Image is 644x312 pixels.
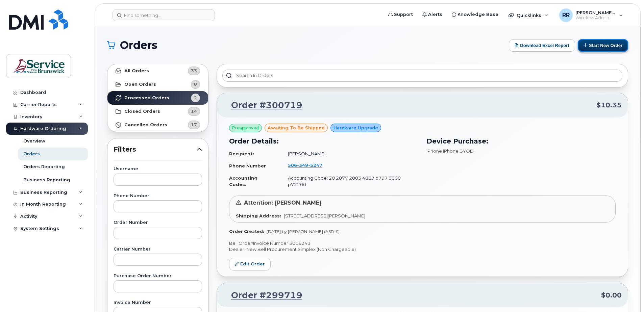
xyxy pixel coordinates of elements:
[114,274,202,278] label: Purchase Order Number
[114,194,202,198] label: Phone Number
[114,145,197,154] span: Filters
[114,301,202,305] label: Invoice Number
[229,163,266,168] strong: Phone Number
[107,105,208,118] a: Closed Orders14
[194,81,197,87] span: 0
[114,220,202,225] label: Order Number
[229,246,616,253] p: Dealer: New Bell Procurement Simplex (Non Chargeable)
[509,39,575,52] button: Download Excel Report
[124,109,160,114] strong: Closed Orders
[120,40,157,50] span: Orders
[114,247,202,252] label: Carrier Number
[191,68,197,74] span: 33
[426,136,616,146] h3: Device Purchase:
[236,213,281,218] strong: Shipping Address:
[114,167,202,171] label: Username
[191,108,197,114] span: 14
[229,151,254,156] strong: Recipient:
[229,258,271,270] a: Edit Order
[308,162,322,168] span: 5247
[107,91,208,105] a: Processed Orders2
[288,162,322,168] span: 506
[229,240,616,246] p: Bell Order/Invoice Number 3016243
[191,122,197,128] span: 17
[124,95,169,101] strong: Processed Orders
[267,229,340,234] span: [DATE] by [PERSON_NAME] (ASD-S)
[229,175,257,187] strong: Accounting Codes:
[426,148,474,154] span: iPhone iPhone BYOD
[244,200,322,206] span: Attention: [PERSON_NAME]
[229,229,264,234] strong: Order Created:
[223,99,302,111] a: Order #300719
[222,70,622,82] input: Search in orders
[578,39,628,52] button: Start New Order
[601,290,622,300] span: $0.00
[107,78,208,91] a: Open Orders0
[107,118,208,132] a: Cancelled Orders17
[124,122,167,128] strong: Cancelled Orders
[232,125,259,131] span: Preapproved
[282,148,418,160] td: [PERSON_NAME]
[124,68,149,74] strong: All Orders
[297,162,308,168] span: 349
[288,162,330,168] a: 5063495247
[284,213,365,218] span: [STREET_ADDRESS][PERSON_NAME]
[596,100,622,110] span: $10.35
[282,172,418,190] td: Accounting Code: 20 2077 2003 4867 p797 0000 p72200
[223,289,302,302] a: Order #299719
[124,82,156,87] strong: Open Orders
[194,95,197,101] span: 2
[107,64,208,78] a: All Orders33
[268,125,325,131] span: awaiting to be shipped
[229,136,418,146] h3: Order Details:
[333,125,378,131] span: Hardware Upgrade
